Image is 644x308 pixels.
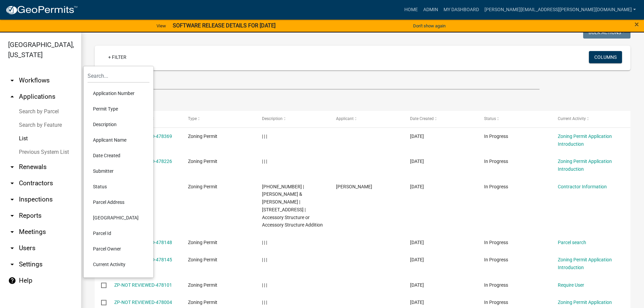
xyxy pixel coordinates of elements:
[484,134,508,139] span: In Progress
[477,111,551,127] datatable-header-cell: Status
[188,184,217,189] span: Zoning Permit
[103,51,132,63] a: + Filter
[421,3,441,16] a: Admin
[188,282,217,288] span: Zoning Permit
[188,300,217,305] span: Zoning Permit
[635,20,639,29] span: ×
[589,51,622,63] button: Columns
[484,116,496,121] span: Status
[8,277,16,285] i: help
[8,212,16,220] i: arrow_drop_down
[635,20,639,28] button: Close
[262,300,267,305] span: | | |
[583,26,630,39] button: Bulk Actions
[8,76,16,85] i: arrow_drop_down
[188,257,217,262] span: Zoning Permit
[188,159,217,164] span: Zoning Permit
[88,194,149,210] li: Parcel Address
[558,134,612,147] a: Zoning Permit Application Introduction
[154,20,169,31] a: View
[8,179,16,187] i: arrow_drop_down
[88,210,149,226] li: [GEOGRAPHIC_DATA]
[484,300,508,305] span: In Progress
[558,282,584,288] a: Require User
[551,111,625,127] datatable-header-cell: Current Activity
[188,116,197,121] span: Type
[8,228,16,236] i: arrow_drop_down
[173,22,276,29] strong: SOFTWARE RELEASE DETAILS FOR [DATE]
[484,184,508,189] span: In Progress
[88,101,149,117] li: Permit Type
[262,134,267,139] span: | | |
[558,116,586,121] span: Current Activity
[88,69,149,83] input: Search...
[262,116,283,121] span: Description
[88,179,149,194] li: Status
[410,159,424,164] span: 09/14/2025
[114,282,172,288] a: ZP-NOT REVIEWED-478101
[88,241,149,257] li: Parcel Owner
[88,117,149,132] li: Description
[8,260,16,268] i: arrow_drop_down
[88,148,149,163] li: Date Created
[114,300,172,305] a: ZP-NOT REVIEWED-478004
[262,159,267,164] span: | | |
[336,184,372,189] span: Greg Guillard
[8,244,16,252] i: arrow_drop_down
[410,257,424,262] span: 09/14/2025
[410,134,424,139] span: 09/15/2025
[88,86,149,101] li: Application Number
[256,111,330,127] datatable-header-cell: Description
[188,134,217,139] span: Zoning Permit
[410,282,424,288] span: 09/14/2025
[404,111,478,127] datatable-header-cell: Date Created
[88,132,149,148] li: Applicant Name
[88,163,149,179] li: Submitter
[262,282,267,288] span: | | |
[188,240,217,245] span: Zoning Permit
[8,93,16,101] i: arrow_drop_up
[441,3,482,16] a: My Dashboard
[330,111,404,127] datatable-header-cell: Applicant
[262,184,323,228] span: 60-052-4080 | GUILLARD, GREGORY M & SHARON R | 3152 COUNTY ROAD 139 | Accessory Structure or Acce...
[8,163,16,171] i: arrow_drop_down
[410,20,448,31] button: Don't show again
[410,300,424,305] span: 09/13/2025
[262,257,267,262] span: | | |
[336,116,354,121] span: Applicant
[558,257,612,270] a: Zoning Permit Application Introduction
[182,111,256,127] datatable-header-cell: Type
[484,282,508,288] span: In Progress
[410,184,424,189] span: 09/14/2025
[482,3,639,16] a: [PERSON_NAME][EMAIL_ADDRESS][PERSON_NAME][DOMAIN_NAME]
[558,184,607,189] a: Contractor Information
[484,257,508,262] span: In Progress
[262,240,267,245] span: | | |
[410,240,424,245] span: 09/14/2025
[88,226,149,241] li: Parcel Id
[558,240,586,245] a: Parcel search
[88,257,149,272] li: Current Activity
[558,159,612,172] a: Zoning Permit Application Introduction
[410,116,434,121] span: Date Created
[484,159,508,164] span: In Progress
[484,240,508,245] span: In Progress
[95,76,540,90] input: Search for applications
[8,195,16,204] i: arrow_drop_down
[402,3,421,16] a: Home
